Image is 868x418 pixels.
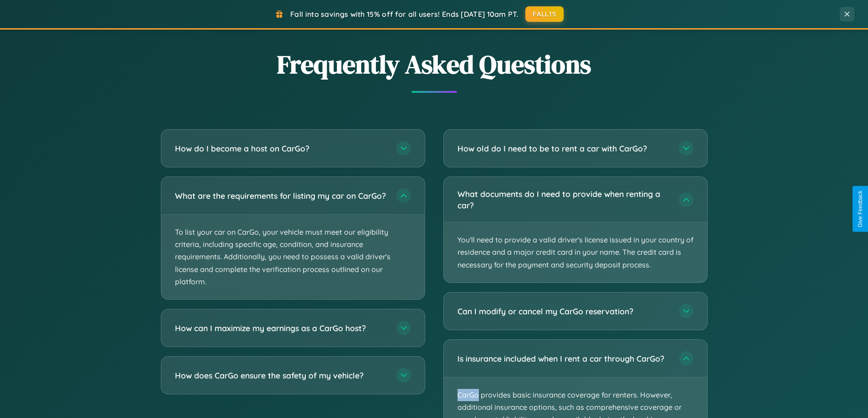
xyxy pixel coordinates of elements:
div: Give Feedback [857,191,863,227]
p: To list your car on CarGo, your vehicle must meet our eligibility criteria, including specific ag... [161,215,425,299]
h3: How old do I need to be to rent a car with CarGo? [457,143,670,154]
h3: What are the requirements for listing my car on CarGo? [175,190,387,201]
h3: Is insurance included when I rent a car through CarGo? [457,353,670,364]
button: FALL15 [525,6,564,22]
h3: How can I maximize my earnings as a CarGo host? [175,322,387,334]
h3: How does CarGo ensure the safety of my vehicle? [175,370,387,381]
h3: Can I modify or cancel my CarGo reservation? [457,306,670,317]
span: Fall into savings with 15% off for all users! Ends [DATE] 10am PT. [290,10,519,19]
h3: What documents do I need to provide when renting a car? [457,188,670,211]
p: You'll need to provide a valid driver's license issued in your country of residence and a major c... [444,222,707,282]
h3: How do I become a host on CarGo? [175,143,387,154]
h2: Frequently Asked Questions [161,47,708,82]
